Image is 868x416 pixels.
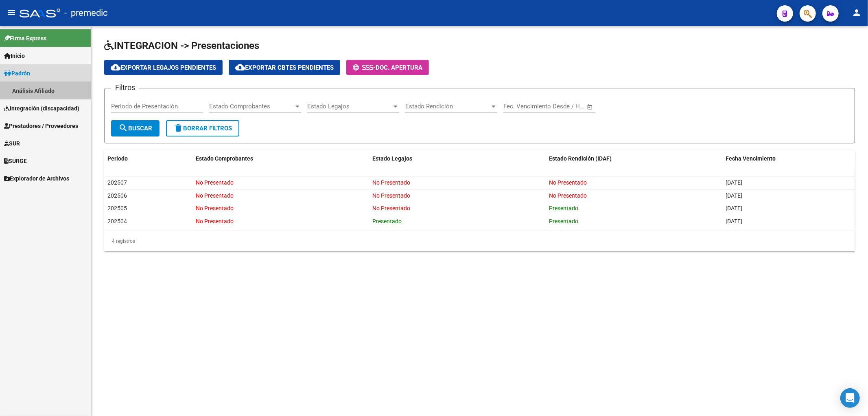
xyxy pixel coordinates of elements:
span: Fecha Vencimiento [726,155,776,162]
mat-icon: search [118,123,128,133]
span: No Presentado [372,192,410,199]
button: Buscar [111,120,160,136]
div: 4 registros [104,231,855,251]
span: No Presentado [196,205,234,211]
span: 202507 [107,179,127,186]
span: INTEGRACION -> Presentaciones [104,40,259,51]
input: Fecha inicio [503,103,536,110]
span: Estado Legajos [372,155,412,162]
span: Estado Legajos [307,103,392,110]
span: Explorador de Archivos [4,174,69,183]
span: Prestadores / Proveedores [4,121,78,130]
span: No Presentado [196,218,234,225]
span: Firma Express [4,34,46,43]
span: No Presentado [196,192,234,199]
span: Estado Comprobantes [196,155,253,162]
button: Open calendar [586,102,595,112]
span: Presentado [372,218,402,225]
datatable-header-cell: Estado Comprobantes [192,150,369,167]
button: -Doc. Apertura [346,60,429,75]
span: Buscar [118,125,152,132]
span: [DATE] [726,205,742,211]
button: Exportar Cbtes Pendientes [229,60,340,75]
span: Presentado [549,218,578,225]
span: No Presentado [196,179,234,186]
span: Exportar Cbtes Pendientes [235,64,334,71]
span: Exportar Legajos Pendientes [111,64,216,71]
span: No Presentado [549,179,587,186]
span: [DATE] [726,192,742,199]
span: [DATE] [726,218,742,225]
button: Borrar Filtros [166,120,239,136]
mat-icon: delete [173,123,183,133]
span: Integración (discapacidad) [4,104,79,113]
span: No Presentado [372,205,410,211]
span: Borrar Filtros [173,125,232,132]
mat-icon: cloud_download [111,62,120,72]
span: Inicio [4,51,25,60]
span: Estado Comprobantes [209,103,294,110]
span: SURGE [4,156,27,165]
datatable-header-cell: Estado Rendición (IDAF) [546,150,722,167]
span: No Presentado [549,192,587,199]
span: Periodo [107,155,128,162]
datatable-header-cell: Fecha Vencimiento [722,150,855,167]
span: 202505 [107,205,127,211]
span: - [353,64,376,71]
span: Doc. Apertura [376,64,422,71]
div: Open Intercom Messenger [840,388,860,408]
span: 202506 [107,192,127,199]
mat-icon: person [852,8,861,18]
span: Estado Rendición (IDAF) [549,155,612,162]
mat-icon: menu [7,8,16,18]
span: SUR [4,139,20,148]
datatable-header-cell: Estado Legajos [369,150,546,167]
h3: Filtros [111,82,139,93]
button: Exportar Legajos Pendientes [104,60,223,75]
datatable-header-cell: Periodo [104,150,192,167]
mat-icon: cloud_download [235,62,245,72]
span: [DATE] [726,179,742,186]
span: Padrón [4,69,30,78]
span: No Presentado [372,179,410,186]
span: - premedic [64,4,108,22]
input: Fecha fin [544,103,583,110]
span: Estado Rendición [405,103,490,110]
span: Presentado [549,205,578,211]
span: 202504 [107,218,127,225]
